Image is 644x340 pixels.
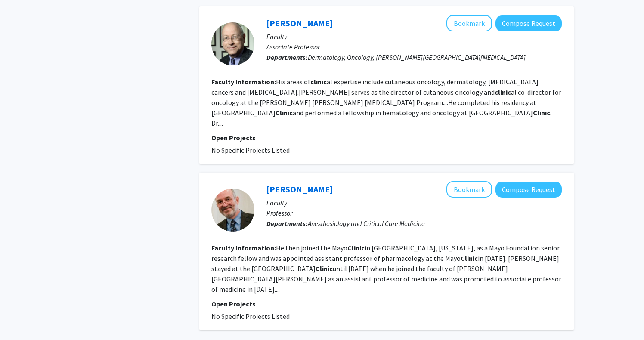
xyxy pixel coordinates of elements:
[446,15,492,31] button: Add William Sharfman to Bookmarks
[211,299,562,309] p: Open Projects
[211,312,290,321] span: No Specific Projects Listed
[266,198,562,208] p: Faculty
[6,301,37,334] iframe: Chat
[495,182,562,198] button: Compose Request to Nicholas Flavahan
[266,42,562,52] p: Associate Professor
[461,254,478,263] b: Clinic
[211,77,276,86] b: Faculty Information:
[266,184,333,195] a: [PERSON_NAME]
[211,244,276,252] b: Faculty Information:
[308,53,526,62] span: Dermatology, Oncology, [PERSON_NAME][GEOGRAPHIC_DATA][MEDICAL_DATA]
[211,244,561,294] fg-read-more: He then joined the Mayo in [GEOGRAPHIC_DATA], [US_STATE], as a Mayo Foundation senior research fe...
[495,88,511,96] b: clinic
[266,219,308,228] b: Departments:
[266,53,308,62] b: Departments:
[266,18,333,28] a: [PERSON_NAME]
[211,133,562,143] p: Open Projects
[266,31,562,42] p: Faculty
[316,264,333,273] b: Clinic
[211,77,561,127] fg-read-more: His areas of al expertise include cutaneous oncology, dermatology, [MEDICAL_DATA] cancers and [ME...
[347,244,365,252] b: Clinic
[310,77,327,86] b: clinic
[308,219,425,228] span: Anesthesiology and Critical Care Medicine
[495,15,562,31] button: Compose Request to William Sharfman
[266,208,562,218] p: Professor
[446,181,492,198] button: Add Nicholas Flavahan to Bookmarks
[533,108,550,117] b: Clinic
[276,108,293,117] b: Clinic
[211,146,290,155] span: No Specific Projects Listed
